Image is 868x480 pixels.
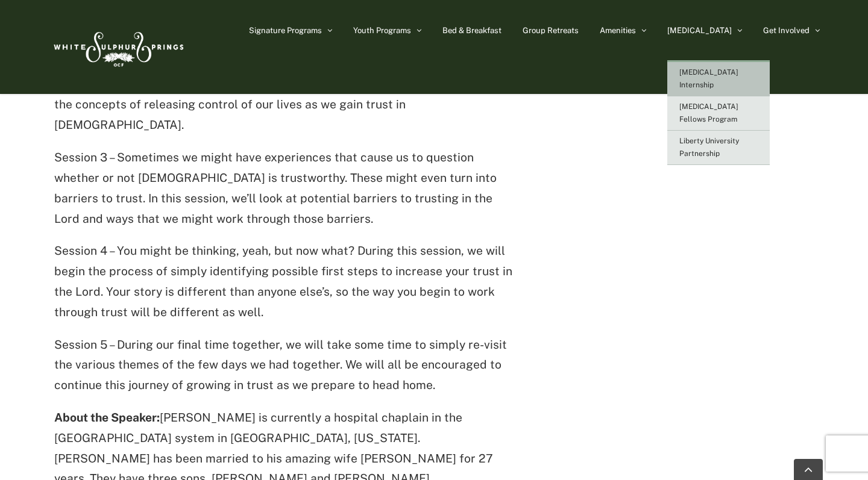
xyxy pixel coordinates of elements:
span: Liberty University Partnership [679,137,739,158]
span: Bed & Breakfast [442,26,502,34]
p: Session 2 – Relinquishing control in order to trust might be a difficult task for some of us and ... [54,54,518,136]
span: Get Involved [763,26,810,34]
span: [MEDICAL_DATA] [667,26,732,34]
a: Liberty University Partnership [667,131,770,165]
a: [MEDICAL_DATA] Fellows Program [667,96,770,131]
p: Session 4 – You might be thinking, yeah, but now what? During this session, we will begin the pro... [54,241,518,322]
span: Youth Programs [353,26,411,34]
span: Amenities [600,26,636,34]
strong: About the Speaker: [54,411,160,424]
p: Session 3 – Sometimes we might have experiences that cause us to question whether or not [DEMOGRA... [54,148,518,229]
p: Session 5 – During our final time together, we will take some time to simply re-visit the various... [54,335,518,396]
span: Signature Programs [249,26,322,34]
a: [MEDICAL_DATA] Internship [667,62,770,96]
span: [MEDICAL_DATA] Internship [679,68,738,89]
span: [MEDICAL_DATA] Fellows Program [679,102,738,123]
img: White Sulphur Springs Logo [48,19,187,75]
span: Group Retreats [523,26,579,34]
